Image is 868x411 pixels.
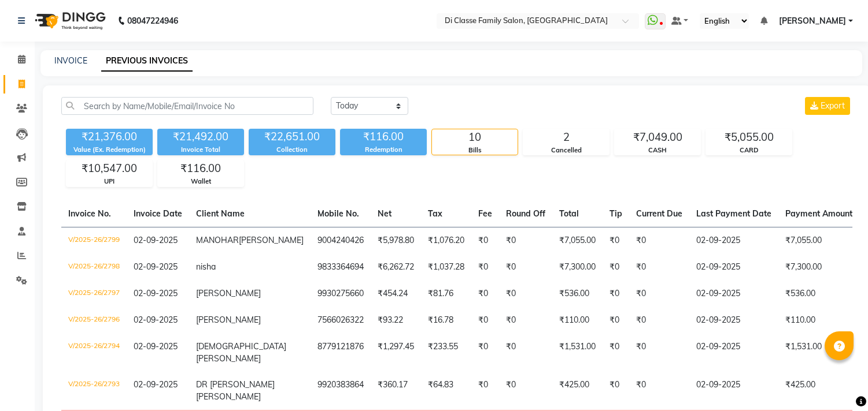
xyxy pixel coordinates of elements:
[778,334,867,372] td: ₹1,531.00
[196,288,261,298] span: [PERSON_NAME]
[689,281,778,307] td: 02-09-2025
[706,129,792,145] div: ₹5,055.00
[311,281,371,307] td: 9930275660
[615,145,700,155] div: CASH
[629,281,689,307] td: ₹0
[636,208,682,219] span: Current Due
[805,97,850,115] button: Export
[629,334,689,372] td: ₹0
[603,254,629,281] td: ₹0
[778,254,867,281] td: ₹7,300.00
[66,129,153,145] div: ₹21,376.00
[689,227,778,254] td: 02-09-2025
[196,353,261,364] span: [PERSON_NAME]
[311,307,371,334] td: 7566026322
[61,372,127,410] td: V/2025-26/2793
[249,145,335,155] div: Collection
[499,227,552,254] td: ₹0
[499,307,552,334] td: ₹0
[552,334,603,372] td: ₹1,531.00
[506,208,545,219] span: Round Off
[778,372,867,410] td: ₹425.00
[157,145,244,155] div: Invoice Total
[249,129,335,145] div: ₹22,651.00
[67,160,152,177] div: ₹10,547.00
[706,145,792,155] div: CARD
[61,281,127,307] td: V/2025-26/2797
[778,227,867,254] td: ₹7,055.00
[134,288,178,298] span: 02-09-2025
[421,307,471,334] td: ₹16.78
[629,372,689,410] td: ₹0
[61,227,127,254] td: V/2025-26/2799
[134,235,178,245] span: 02-09-2025
[158,160,243,177] div: ₹116.00
[29,5,109,37] img: logo
[689,254,778,281] td: 02-09-2025
[603,227,629,254] td: ₹0
[785,208,860,219] span: Payment Amount
[603,334,629,372] td: ₹0
[603,281,629,307] td: ₹0
[471,227,499,254] td: ₹0
[134,379,178,390] span: 02-09-2025
[371,307,421,334] td: ₹93.22
[196,341,286,352] span: [DEMOGRAPHIC_DATA]
[317,208,359,219] span: Mobile No.
[523,145,609,155] div: Cancelled
[158,177,243,186] div: Wallet
[629,307,689,334] td: ₹0
[428,208,442,219] span: Tax
[157,129,244,145] div: ₹21,492.00
[778,307,867,334] td: ₹110.00
[196,261,216,272] span: nisha
[552,281,603,307] td: ₹536.00
[603,372,629,410] td: ₹0
[61,254,127,281] td: V/2025-26/2798
[421,227,471,254] td: ₹1,076.20
[778,281,867,307] td: ₹536.00
[311,334,371,372] td: 8779121876
[134,341,178,352] span: 02-09-2025
[432,129,518,145] div: 10
[371,281,421,307] td: ₹454.24
[471,281,499,307] td: ₹0
[371,334,421,372] td: ₹1,297.45
[311,372,371,410] td: 9920383864
[196,315,261,325] span: [PERSON_NAME]
[371,254,421,281] td: ₹6,262.72
[819,365,856,399] iframe: chat widget
[66,145,153,155] div: Value (Ex. Redemption)
[134,315,178,325] span: 02-09-2025
[239,235,304,245] span: [PERSON_NAME]
[421,372,471,410] td: ₹64.83
[61,97,313,115] input: Search by Name/Mobile/Email/Invoice No
[61,334,127,372] td: V/2025-26/2794
[196,391,261,402] span: [PERSON_NAME]
[67,177,152,186] div: UPI
[371,227,421,254] td: ₹5,978.80
[689,334,778,372] td: 02-09-2025
[101,51,193,72] a: PREVIOUS INVOICES
[523,129,609,145] div: 2
[499,372,552,410] td: ₹0
[340,145,427,155] div: Redemption
[340,129,427,145] div: ₹116.00
[478,208,492,219] span: Fee
[552,372,603,410] td: ₹425.00
[471,372,499,410] td: ₹0
[696,208,771,219] span: Last Payment Date
[689,307,778,334] td: 02-09-2025
[499,334,552,372] td: ₹0
[689,372,778,410] td: 02-09-2025
[127,5,178,37] b: 08047224946
[629,227,689,254] td: ₹0
[552,254,603,281] td: ₹7,300.00
[552,307,603,334] td: ₹110.00
[134,208,182,219] span: Invoice Date
[629,254,689,281] td: ₹0
[196,235,239,245] span: MANOHAR
[499,254,552,281] td: ₹0
[471,334,499,372] td: ₹0
[134,261,178,272] span: 02-09-2025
